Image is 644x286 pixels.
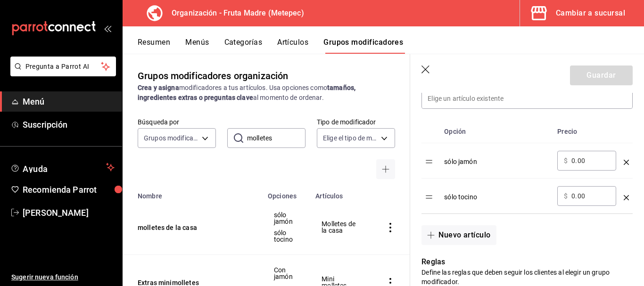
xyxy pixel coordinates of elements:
[144,133,198,143] span: Grupos modificadores
[422,89,632,108] input: Elige un artículo existente
[274,229,298,243] span: sólo tocino
[323,38,403,54] button: Grupos modificadores
[310,187,371,200] th: Artículos
[164,8,304,19] h3: Organización - Fruta Madre (Metepec)
[138,69,288,83] div: Grupos modificadores organización
[556,7,625,20] div: Cambiar a sucursal
[185,38,209,54] button: Menús
[23,183,115,196] span: Recomienda Parrot
[224,38,263,54] button: Categorías
[317,119,395,125] label: Tipo de modificador
[123,187,262,200] th: Nombre
[444,151,550,166] div: sólo jamón
[274,212,298,225] span: sólo jamón
[421,120,633,213] table: optionsTable
[11,272,115,282] span: Sugerir nueva función
[23,118,115,131] span: Suscripción
[277,38,308,54] button: Artículos
[104,25,111,32] button: open_drawer_menu
[386,223,395,232] button: actions
[25,62,101,72] span: Pregunta a Parrot AI
[138,38,644,54] div: navigation tabs
[138,119,216,125] label: Búsqueda por
[138,84,179,91] strong: Crea y asigna
[322,221,359,234] span: Molletes de la casa
[564,157,568,164] span: $
[247,129,305,147] input: Buscar
[23,206,115,219] span: [PERSON_NAME]
[262,187,310,200] th: Opciones
[138,83,395,103] div: modificadores a tus artículos. Usa opciones como al momento de ordenar.
[421,256,633,268] p: Reglas
[564,193,568,199] span: $
[23,162,102,173] span: Ayuda
[10,57,116,76] button: Pregunta a Parrot AI
[23,95,115,108] span: Menú
[421,225,496,245] button: Nuevo artículo
[138,223,251,232] button: molletes de la casa
[444,186,550,202] div: sólo tocino
[323,133,378,143] span: Elige el tipo de modificador
[440,120,553,143] th: Opción
[7,68,116,78] a: Pregunta a Parrot AI
[274,267,298,280] span: Con jamón
[553,120,620,143] th: Precio
[138,38,170,54] button: Resumen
